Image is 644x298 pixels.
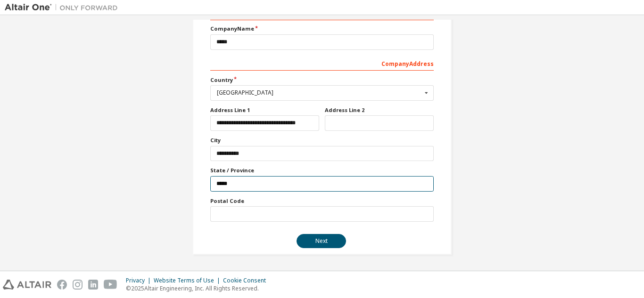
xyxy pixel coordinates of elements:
button: Next [297,234,346,248]
label: Address Line 1 [210,106,319,114]
img: instagram.svg [73,280,83,290]
div: Privacy [126,277,154,284]
label: Country [210,76,434,84]
label: Postal Code [210,197,434,205]
img: linkedin.svg [88,280,98,290]
img: facebook.svg [57,280,67,290]
img: Altair One [5,3,123,12]
div: [GEOGRAPHIC_DATA] [217,90,422,96]
label: Company Name [210,25,434,32]
img: youtube.svg [104,280,117,290]
div: Cookie Consent [223,277,272,284]
label: City [210,137,434,144]
div: Website Terms of Use [154,277,223,284]
img: altair_logo.svg [3,280,51,290]
label: State / Province [210,167,434,174]
p: © 2025 Altair Engineering, Inc. All Rights Reserved. [126,284,272,292]
div: Company Address [210,56,434,71]
label: Address Line 2 [325,106,434,114]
